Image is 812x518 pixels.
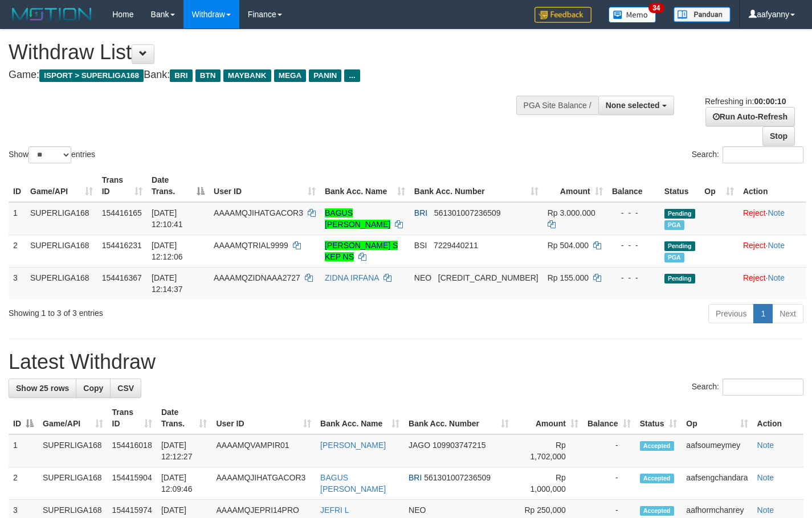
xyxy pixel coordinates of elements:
[692,379,803,396] label: Search:
[38,434,108,467] td: SUPERLIGA168
[344,69,360,82] span: ...
[583,434,635,467] td: -
[9,235,26,267] td: 2
[9,379,76,398] a: Show 25 rows
[757,473,774,482] a: Note
[320,473,386,494] a: BAGUS [PERSON_NAME]
[612,272,655,283] div: - - -
[157,467,212,500] td: [DATE] 12:09:46
[664,220,684,230] span: Marked by aafsengchandara
[434,208,501,217] span: Copy 561301007236509 to clipboard
[410,170,543,202] th: Bank Acc. Number: activate to sort column ascending
[309,69,341,82] span: PANIN
[26,170,97,202] th: Game/API: activate to sort column ascending
[682,402,752,434] th: Op: activate to sort column ascending
[9,41,530,64] h1: Withdraw List
[513,434,583,467] td: Rp 1,702,000
[768,241,785,250] a: Note
[9,69,530,81] h4: Game: Bank:
[723,379,803,396] input: Search:
[76,379,111,398] a: Copy
[738,235,806,267] td: ·
[39,69,144,82] span: ISPORT > SUPERLIGA168
[409,505,426,515] span: NEO
[38,467,108,500] td: SUPERLIGA168
[772,304,803,323] a: Next
[325,208,390,229] a: BAGUS [PERSON_NAME]
[209,170,320,202] th: User ID: activate to sort column ascending
[648,3,664,13] span: 34
[674,7,731,22] img: panduan.png
[157,434,212,467] td: [DATE] 12:12:27
[320,441,386,450] a: [PERSON_NAME]
[170,69,192,82] span: BRI
[108,434,157,467] td: 154416018
[325,241,398,261] a: [PERSON_NAME] S KEP NS
[147,170,209,202] th: Date Trans.: activate to sort column descending
[534,7,591,23] img: Feedback.jpg
[9,146,95,163] label: Show entries
[108,402,157,434] th: Trans ID: activate to sort column ascending
[157,402,212,434] th: Date Trans.: activate to sort column ascending
[9,202,26,235] td: 1
[211,467,316,500] td: AAAAMQJIHATGACOR3
[414,241,427,250] span: BSI
[9,434,38,467] td: 1
[738,267,806,299] td: ·
[757,441,774,450] a: Note
[424,473,491,482] span: Copy 561301007236509 to clipboard
[38,402,108,434] th: Game/API: activate to sort column ascending
[320,170,410,202] th: Bank Acc. Name: activate to sort column ascending
[26,267,97,299] td: SUPERLIGA168
[316,402,404,434] th: Bank Acc. Name: activate to sort column ascending
[607,170,660,202] th: Balance
[9,402,38,434] th: ID: activate to sort column descending
[743,241,766,250] a: Reject
[83,384,103,393] span: Copy
[612,207,655,219] div: - - -
[108,467,157,500] td: 154415904
[434,241,478,250] span: Copy 7229440211 to clipboard
[214,208,303,217] span: AAAAMQJIHATGACOR3
[635,402,682,434] th: Status: activate to sort column ascending
[612,240,655,251] div: - - -
[432,441,485,450] span: Copy 109903747215 to clipboard
[609,7,656,23] img: Button%20Memo.svg
[9,351,803,373] h1: Latest Withdraw
[664,241,695,251] span: Pending
[757,505,774,515] a: Note
[223,69,271,82] span: MAYBANK
[195,69,221,82] span: BTN
[214,241,288,250] span: AAAAMQTRIAL9999
[700,170,738,202] th: Op: activate to sort column ascending
[754,97,786,106] strong: 00:00:10
[320,505,349,515] a: JEFRI L
[743,273,766,282] a: Reject
[583,402,635,434] th: Balance: activate to sort column ascending
[102,241,142,250] span: 154416231
[660,170,700,202] th: Status
[664,209,695,219] span: Pending
[102,273,142,282] span: 154416367
[583,467,635,500] td: -
[97,170,147,202] th: Trans ID: activate to sort column ascending
[404,402,513,434] th: Bank Acc. Number: activate to sort column ascending
[16,384,69,393] span: Show 25 rows
[548,241,589,250] span: Rp 504.000
[325,273,379,282] a: ZIDNA IRFANA
[598,96,674,115] button: None selected
[414,208,427,217] span: BRI
[9,267,26,299] td: 3
[682,467,752,500] td: aafsengchandara
[26,202,97,235] td: SUPERLIGA168
[516,96,598,115] div: PGA Site Balance /
[664,274,695,283] span: Pending
[274,69,307,82] span: MEGA
[102,208,142,217] span: 154416165
[414,273,431,282] span: NEO
[762,126,795,146] a: Stop
[723,146,803,163] input: Search:
[26,235,97,267] td: SUPERLIGA168
[9,303,330,319] div: Showing 1 to 3 of 3 entries
[705,107,795,126] a: Run Auto-Refresh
